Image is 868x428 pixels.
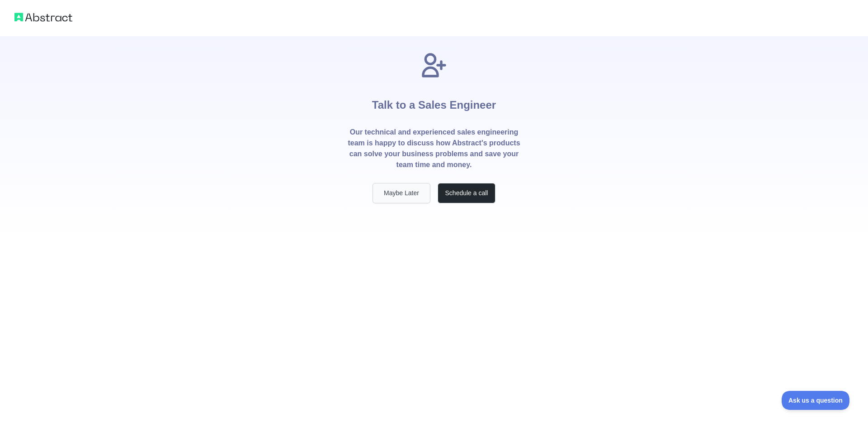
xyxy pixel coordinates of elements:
[438,183,495,203] button: Schedule a call
[372,80,496,127] h1: Talk to a Sales Engineer
[373,183,430,203] button: Maybe Later
[347,127,521,170] p: Our technical and experienced sales engineering team is happy to discuss how Abstract's products ...
[782,391,850,410] iframe: Toggle Customer Support
[14,11,72,24] img: Abstract logo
